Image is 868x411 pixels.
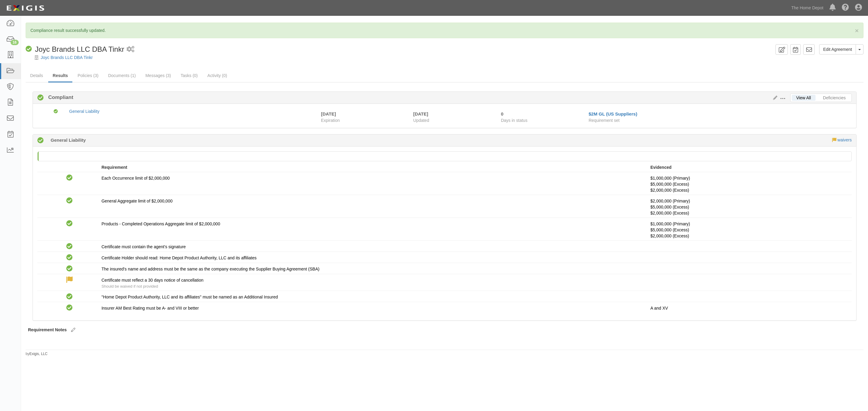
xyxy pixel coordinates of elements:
[650,188,689,193] span: Policy #XS F397829 Insurer: Great American Insurance Co of New York
[102,295,278,299] span: "Home Depot Product Authority, LLC and its affiliates" must be named as an Additional Insured
[54,110,58,114] i: Compliant
[102,278,204,283] span: Certificate must reflect a 30 days notice of cancellation
[650,165,671,170] strong: Evidenced
[650,305,847,311] p: A and XV
[66,221,73,227] i: Compliant
[650,205,689,209] span: Policy #071732854-00 Insurer: Lexington Insurance Company
[69,109,99,114] a: General Liability
[501,118,527,123] span: Days in status
[650,233,689,238] span: Policy #XS F397829 Insurer: Great American Insurance Co of New York
[73,70,103,82] a: Policies (3)
[66,175,73,181] i: Compliant
[650,182,689,187] span: Policy #071732854-00 Insurer: Lexington Insurance Company
[819,95,850,101] a: Deficiencies
[413,118,429,123] span: Updated
[5,3,46,14] img: logo-5460c22ac91f19d4615b14bd174203de0afe785f0fc80cf4dbbc73dc1793850b.png
[102,284,158,289] span: Should be waived if not provided
[102,306,199,311] span: Insurer AM Best Rating must be A- and VIII or better
[37,138,44,144] i: Compliant 0 days (since 09/09/2025)
[855,27,859,34] span: ×
[26,70,48,82] a: Details
[589,118,620,123] span: Requirement set
[102,244,186,249] span: Certificate must contain the agent's signature
[104,70,140,82] a: Documents (1)
[66,198,73,204] i: Compliant
[413,111,492,117] div: [DATE]
[792,95,816,101] a: View All
[66,266,73,272] i: Compliant
[321,111,336,117] div: [DATE]
[321,117,409,123] span: Expiration
[102,199,173,203] span: General Aggregate limit of $2,000,000
[26,46,32,52] i: Compliant
[650,198,847,216] p: $2,000,000 (Primary)
[48,70,73,82] a: Results
[771,95,777,100] a: Edit Results
[842,4,849,11] i: Help Center - Complianz
[26,44,124,54] div: Joyc Brands LLC DBA Tinkr
[30,27,859,33] p: Compliance result successfully updated.
[203,70,231,82] a: Activity (0)
[51,137,86,143] b: General Liability
[102,267,319,271] span: The insured's name and address must be the same as the company executing the Supplier Buying Agre...
[35,45,124,53] span: Joyc Brands LLC DBA Tinkr
[855,27,859,34] button: Close
[37,95,44,101] i: Compliant
[141,70,175,82] a: Messages (3)
[838,138,852,142] a: waivers
[66,255,73,261] i: Compliant
[26,351,48,357] small: by
[66,277,73,283] label: Waived: waived per client
[66,294,73,300] i: Compliant
[650,227,689,232] span: Policy #071732854-00 Insurer: Lexington Insurance Company
[41,55,93,60] a: Joyc Brands LLC DBA Tinkr
[650,175,847,193] p: $1,000,000 (Primary)
[102,176,170,181] span: Each Occurrence limit of $2,000,000
[819,44,856,54] a: Edit Agreement
[788,2,826,14] a: The Home Depot
[176,70,202,82] a: Tasks (0)
[650,211,689,215] span: Policy #XS F397829 Insurer: Great American Insurance Co of New York
[589,111,637,116] a: $2M GL (US Suppliers)
[66,243,73,250] i: Compliant
[127,46,134,53] i: 1 scheduled workflow
[30,352,48,356] a: Exigis, LLC
[44,94,73,101] b: Compliant
[66,305,73,311] i: Compliant
[11,40,19,45] div: 16
[501,111,584,117] div: Since 09/09/2025
[102,165,127,170] strong: Requirement
[28,327,67,333] label: Requirement Notes
[650,221,847,239] p: $1,000,000 (Primary)
[102,255,257,260] span: Certificate Holder should read: Home Depot Product Authority, LLC and its affiliates
[102,221,220,226] span: Products - Completed Operations Aggregate limit of $2,000,000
